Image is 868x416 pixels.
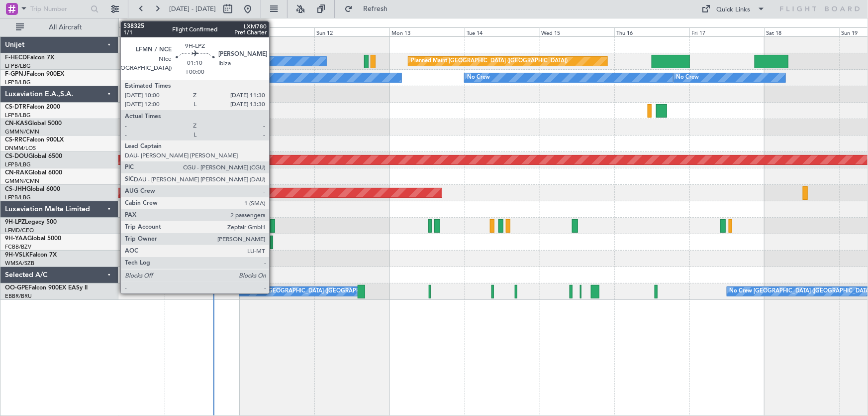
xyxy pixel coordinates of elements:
a: F-HECDFalcon 7X [5,55,54,61]
div: Sat 11 [240,27,315,36]
a: LFPB/LBG [5,62,31,70]
div: Thu 9 [90,27,165,36]
span: CN-KAS [5,121,28,127]
a: OO-GPEFalcon 900EX EASy II [5,285,88,291]
a: CN-RAKGlobal 6000 [5,170,62,176]
a: CS-RRCFalcon 900LX [5,137,64,143]
span: 9H-YAA [5,236,27,242]
a: LFMD/CEQ [5,227,34,234]
span: CS-JHH [5,186,26,192]
div: No Crew [217,70,240,85]
a: FCBB/BZV [5,243,31,251]
div: No Crew [GEOGRAPHIC_DATA] ([GEOGRAPHIC_DATA] National) [242,284,409,299]
span: Refresh [355,5,396,12]
button: All Aircraft [11,19,108,35]
button: Quick Links [697,1,771,17]
a: EBBR/BRU [5,292,32,300]
div: Wed 15 [540,27,615,36]
a: F-GPNJFalcon 900EX [5,71,64,77]
div: No Crew [676,70,699,85]
span: All Aircraft [26,24,105,31]
span: CS-DTR [5,104,26,110]
a: GMMN/CMN [5,177,39,185]
a: DNMM/LOS [5,144,36,152]
a: LFPB/LBG [5,161,31,168]
span: 9H-LPZ [5,219,25,225]
a: 9H-VSLKFalcon 7X [5,252,57,258]
span: 9H-VSLK [5,252,29,258]
div: No Crew [183,54,205,69]
div: Sat 18 [765,27,840,36]
span: CS-RRC [5,137,26,143]
a: GMMN/CMN [5,128,39,136]
span: CS-DOU [5,153,28,159]
span: OO-GPE [5,285,28,291]
div: Quick Links [717,5,751,15]
input: Trip Number [30,1,88,16]
div: No Crew [467,70,490,85]
a: 9H-LPZLegacy 500 [5,219,57,225]
div: [DATE] [120,20,137,28]
a: CS-JHHGlobal 6000 [5,186,60,192]
div: Sun 12 [314,27,389,36]
div: Planned Maint Lagos ([PERSON_NAME]) [130,136,233,151]
div: Mon 13 [389,27,465,36]
a: LFPB/LBG [5,194,31,201]
div: Fri 17 [689,27,765,36]
a: LFPB/LBG [5,112,31,119]
span: CN-RAK [5,170,28,176]
a: CS-DTRFalcon 2000 [5,104,60,110]
a: 9H-YAAGlobal 5000 [5,236,61,242]
a: LFPB/LBG [5,79,31,86]
a: WMSA/SZB [5,260,34,267]
div: Tue 14 [465,27,540,36]
div: Thu 16 [614,27,689,36]
span: F-GPNJ [5,71,26,77]
div: Fri 10 [165,27,240,36]
a: CS-DOUGlobal 6500 [5,153,62,159]
button: Refresh [340,1,399,17]
span: F-HECD [5,55,27,61]
div: No Crew [145,218,168,233]
div: Planned Maint [GEOGRAPHIC_DATA] ([GEOGRAPHIC_DATA]) [411,54,568,69]
a: CN-KASGlobal 5000 [5,121,62,127]
span: [DATE] - [DATE] [169,4,216,13]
